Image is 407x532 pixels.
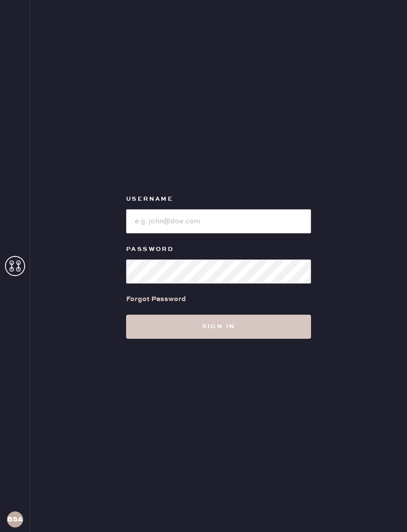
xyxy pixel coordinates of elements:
input: e.g. john@doe.com [126,209,311,233]
iframe: Front Chat [359,487,402,530]
label: Username [126,193,311,205]
h3: BSA [7,516,23,523]
a: Forgot Password [126,284,186,315]
label: Password [126,243,311,255]
button: Sign in [126,315,311,339]
div: Forgot Password [126,294,186,305]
